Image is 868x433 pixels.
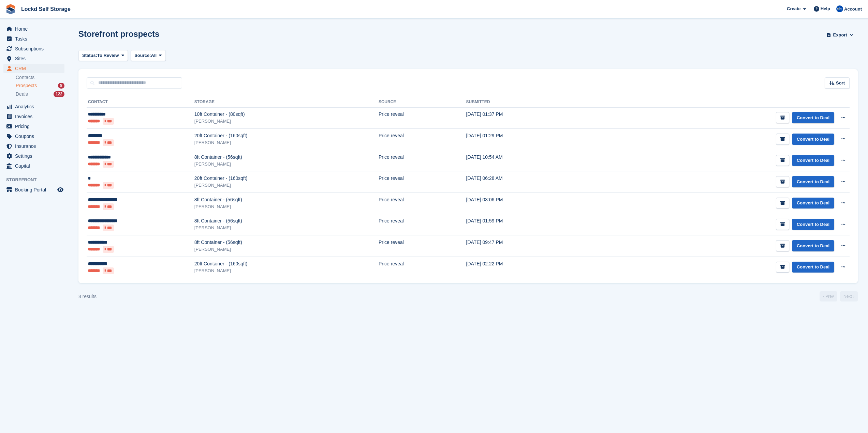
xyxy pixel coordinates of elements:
span: Help [821,5,830,12]
a: menu [3,132,64,141]
div: 10ft Container - (80sqft) [194,111,379,118]
span: Home [15,24,56,34]
span: Export [833,32,847,38]
span: Create [787,5,800,12]
td: [DATE] 06:28 AM [466,171,594,193]
td: [DATE] 01:37 PM [466,107,594,129]
a: Convert to Deal [792,155,834,166]
span: CRM [15,64,56,73]
a: menu [3,141,64,151]
a: Deals 122 [16,91,64,98]
div: [PERSON_NAME] [194,161,379,168]
div: [PERSON_NAME] [194,246,379,253]
td: [DATE] 03:06 PM [466,193,594,214]
a: Prospects 8 [16,82,64,89]
span: Coupons [15,132,56,141]
a: menu [3,185,64,195]
th: Submitted [466,97,594,108]
a: Previous [820,291,837,301]
div: [PERSON_NAME] [194,182,379,189]
a: Convert to Deal [792,240,834,251]
a: menu [3,64,64,73]
span: Insurance [15,141,56,151]
a: menu [3,161,64,171]
span: Prospects [16,82,37,89]
a: menu [3,151,64,161]
div: [PERSON_NAME] [194,267,379,274]
div: 8ft Container - (56sqft) [194,196,379,203]
span: Sort [836,80,845,87]
span: To Review [97,52,119,59]
a: Convert to Deal [792,198,834,209]
span: Source: [134,52,151,59]
div: 20ft Container - (160sqft) [194,260,379,267]
div: 8 results [78,293,97,300]
span: Status: [82,52,97,59]
button: Status: To Review [78,50,128,61]
span: Storefront [6,176,68,183]
td: [DATE] 01:59 PM [466,214,594,235]
a: Next [840,291,858,301]
span: Analytics [15,102,56,111]
div: [PERSON_NAME] [194,139,379,146]
span: Subscriptions [15,44,56,53]
span: Account [844,6,862,13]
a: menu [3,34,64,44]
nav: Page [818,291,859,301]
h1: Storefront prospects [78,29,159,38]
td: Price reveal [379,150,466,171]
div: 8ft Container - (56sqft) [194,154,379,161]
td: Price reveal [379,107,466,129]
a: menu [3,112,64,121]
a: Convert to Deal [792,112,834,123]
div: [PERSON_NAME] [194,118,379,125]
img: stora-icon-8386f47178a22dfd0bd8f6a31ec36ba5ce8667c1dd55bd0f319d3a0aa187defe.svg [5,4,16,14]
img: Jonny Bleach [836,5,843,12]
th: Contact [87,97,194,108]
div: 122 [54,91,64,97]
a: menu [3,122,64,131]
a: Convert to Deal [792,134,834,145]
th: Source [379,97,466,108]
td: [DATE] 02:22 PM [466,257,594,278]
td: [DATE] 10:54 AM [466,150,594,171]
a: Convert to Deal [792,176,834,187]
a: Convert to Deal [792,262,834,273]
span: All [151,52,157,59]
div: [PERSON_NAME] [194,203,379,210]
a: Preview store [56,186,64,194]
td: [DATE] 01:29 PM [466,129,594,150]
a: Contacts [16,74,64,81]
button: Source: All [131,50,166,61]
div: 8 [58,83,64,89]
div: 20ft Container - (160sqft) [194,175,379,182]
button: Export [825,29,855,41]
span: Deals [16,91,28,97]
span: Pricing [15,122,56,131]
span: Capital [15,161,56,171]
td: Price reveal [379,257,466,278]
td: Price reveal [379,235,466,257]
a: menu [3,24,64,34]
span: Booking Portal [15,185,56,195]
div: 20ft Container - (160sqft) [194,132,379,139]
td: [DATE] 09:47 PM [466,235,594,257]
a: menu [3,54,64,63]
td: Price reveal [379,214,466,235]
td: Price reveal [379,193,466,214]
a: menu [3,44,64,53]
a: Lockd Self Storage [18,3,73,15]
span: Sites [15,54,56,63]
span: Tasks [15,34,56,44]
a: menu [3,102,64,111]
div: 8ft Container - (56sqft) [194,217,379,225]
div: [PERSON_NAME] [194,225,379,231]
td: Price reveal [379,171,466,193]
td: Price reveal [379,129,466,150]
th: Storage [194,97,379,108]
span: Settings [15,151,56,161]
span: Invoices [15,112,56,121]
a: Convert to Deal [792,219,834,230]
div: 8ft Container - (56sqft) [194,239,379,246]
